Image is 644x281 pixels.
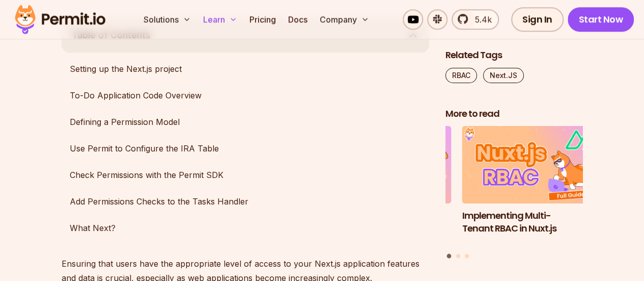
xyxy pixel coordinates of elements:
h3: Policy-Based Access Control (PBAC) Isn’t as Great as You Think [314,210,452,247]
a: To-Do Application Code Overview [62,85,429,106]
li: 3 of 3 [314,126,452,248]
a: Add Permissions Checks to the Tasks Handler [62,191,429,212]
a: 5.4k [452,9,499,30]
a: Setting up the Next.js project [62,59,429,79]
h2: Related Tags [445,49,583,62]
img: Permit logo [10,2,110,37]
button: Go to slide 2 [456,254,460,258]
h3: Implementing Multi-Tenant RBAC in Nuxt.js [462,210,600,235]
a: Use Permit to Configure the IRA Table [62,138,429,159]
a: Defining a Permission Model [62,112,429,132]
a: Sign In [511,7,564,32]
button: Learn [199,9,241,30]
a: Next.JS [483,68,524,83]
div: Posts [445,126,583,260]
img: Implementing Multi-Tenant RBAC in Nuxt.js [462,126,600,204]
a: Pricing [245,9,280,30]
a: Docs [284,9,312,30]
a: What Next? [62,218,429,238]
a: RBAC [445,68,477,83]
a: Check Permissions with the Permit SDK [62,165,429,185]
button: Go to slide 1 [447,254,452,259]
button: Solutions [139,9,195,30]
h2: More to read [445,108,583,120]
li: 1 of 3 [462,126,600,248]
button: Go to slide 3 [465,254,469,258]
img: Policy-Based Access Control (PBAC) Isn’t as Great as You Think [314,126,452,204]
a: Implementing Multi-Tenant RBAC in Nuxt.jsImplementing Multi-Tenant RBAC in Nuxt.js [462,126,600,248]
a: Start Now [568,7,634,32]
span: 5.4k [469,13,492,25]
button: Company [316,9,373,30]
